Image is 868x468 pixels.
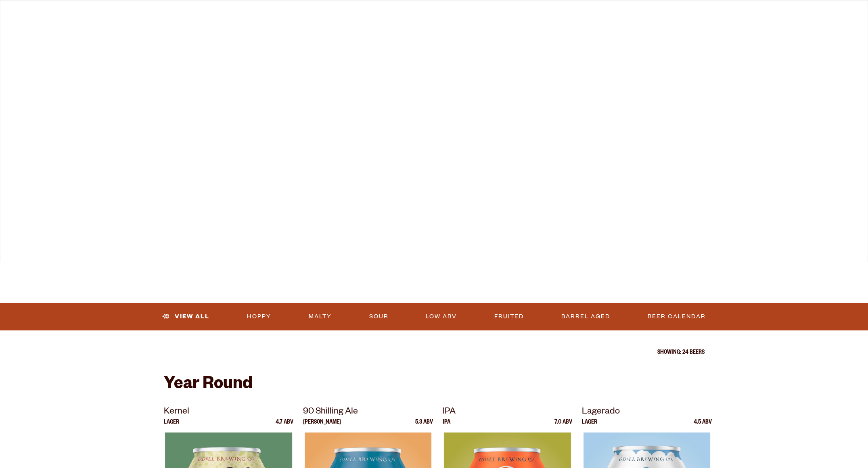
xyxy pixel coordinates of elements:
[303,405,433,420] p: 90 Shilling Ale
[244,307,274,326] a: Hoppy
[303,420,341,432] p: [PERSON_NAME]
[299,5,332,23] a: Gear
[415,420,433,432] p: 5.3 ABV
[164,405,294,420] p: Kernel
[582,420,597,432] p: Lager
[422,307,460,326] a: Low ABV
[164,420,179,432] p: Lager
[276,420,293,432] p: 4.7 ABV
[443,405,573,420] p: IPA
[366,307,392,326] a: Sour
[554,420,572,432] p: 7.0 ABV
[305,10,327,17] span: Gear
[558,307,613,326] a: Barrel Aged
[491,307,527,326] a: Fruited
[213,5,268,23] a: Taprooms
[364,5,407,23] a: Winery
[484,5,541,23] a: Our Story
[159,307,213,326] a: View All
[218,10,263,17] span: Taprooms
[644,5,705,23] a: Beer Finder
[164,376,705,395] h2: Year Round
[305,307,335,326] a: Malty
[429,5,459,23] a: Odell Home
[489,10,535,17] span: Our Story
[157,10,176,17] span: Beer
[644,307,709,326] a: Beer Calendar
[572,5,613,23] a: Impact
[582,405,712,420] p: Lagerado
[694,420,712,432] p: 4.5 ABV
[577,10,607,17] span: Impact
[369,10,402,17] span: Winery
[649,10,700,17] span: Beer Finder
[151,5,182,23] a: Beer
[443,420,450,432] p: IPA
[164,350,705,356] p: Showing: 24 Beers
